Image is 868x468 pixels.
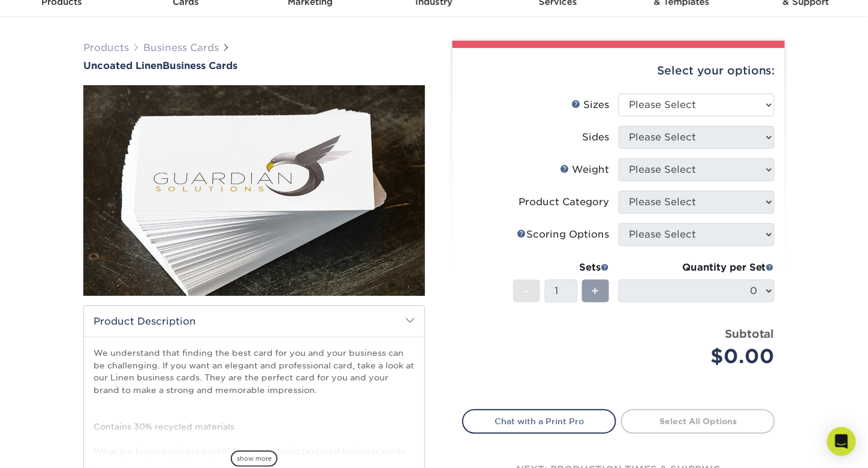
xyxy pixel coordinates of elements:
[628,342,774,371] div: $0.00
[560,163,609,177] div: Weight
[827,427,856,456] div: Open Intercom Messenger
[84,306,424,337] h2: Product Description
[517,227,609,242] div: Scoring Options
[83,20,425,362] img: Uncoated Linen 01
[592,282,599,300] span: +
[619,260,774,275] div: Quantity per Set
[513,260,609,275] div: Sets
[462,48,775,94] div: Select your options:
[725,327,774,340] strong: Subtotal
[83,60,162,71] span: Uncoated Linen
[143,42,219,53] a: Business Cards
[83,60,425,71] h1: Business Cards
[621,409,775,433] a: Select All Options
[519,195,609,209] div: Product Category
[83,42,129,53] a: Products
[462,409,616,433] a: Chat with a Print Pro
[83,60,425,71] a: Uncoated LinenBusiness Cards
[582,130,609,145] div: Sides
[524,282,529,300] span: -
[3,431,102,464] iframe: Google Customer Reviews
[231,451,278,467] span: show more
[571,98,609,112] div: Sizes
